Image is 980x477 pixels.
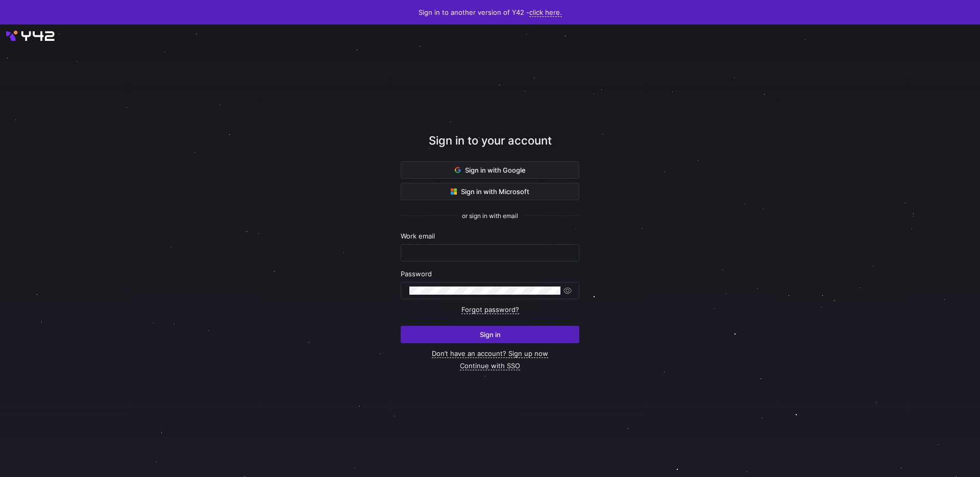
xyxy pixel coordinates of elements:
[462,212,518,220] span: or sign in with email
[401,232,435,240] span: Work email
[401,132,579,161] div: Sign in to your account
[401,270,432,278] span: Password
[460,362,520,370] a: Continue with SSO
[401,161,579,179] button: Sign in with Google
[461,305,519,314] a: Forgot password?
[432,349,548,358] a: Don’t have an account? Sign up now
[401,183,579,200] button: Sign in with Microsoft
[480,330,501,339] span: Sign in
[451,187,529,196] span: Sign in with Microsoft
[401,326,579,343] button: Sign in
[455,166,526,174] span: Sign in with Google
[529,8,562,17] a: click here.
